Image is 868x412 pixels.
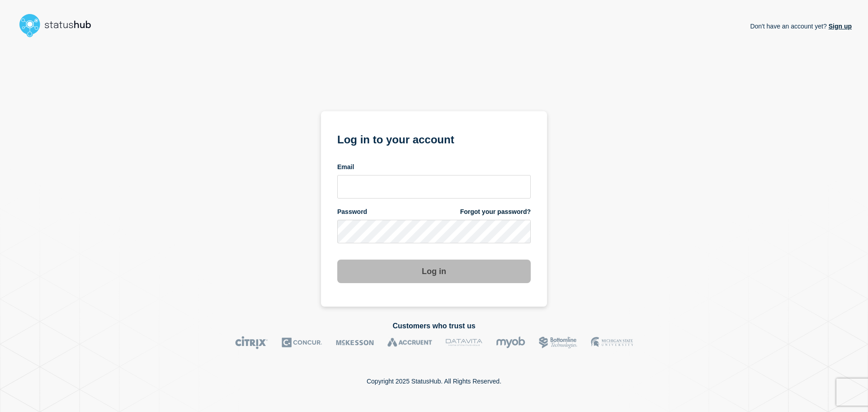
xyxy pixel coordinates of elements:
[337,163,354,171] span: Email
[591,336,633,349] img: MSU logo
[337,175,531,199] input: email input
[367,378,501,385] p: Copyright 2025 StatusHub. All Rights Reserved.
[337,260,531,283] button: Log in
[827,23,852,30] a: Sign up
[16,322,852,330] h2: Customers who trust us
[282,336,322,349] img: Concur logo
[235,336,268,349] img: Citrix logo
[387,336,432,349] img: Accruent logo
[460,208,531,216] a: Forgot your password?
[337,220,531,243] input: password input
[539,336,577,349] img: Bottomline logo
[446,336,482,349] img: DataVita logo
[336,336,374,349] img: McKesson logo
[496,336,525,349] img: myob logo
[16,11,102,40] img: StatusHub logo
[750,15,852,37] p: Don't have an account yet?
[337,130,531,147] h1: Log in to your account
[337,208,367,216] span: Password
